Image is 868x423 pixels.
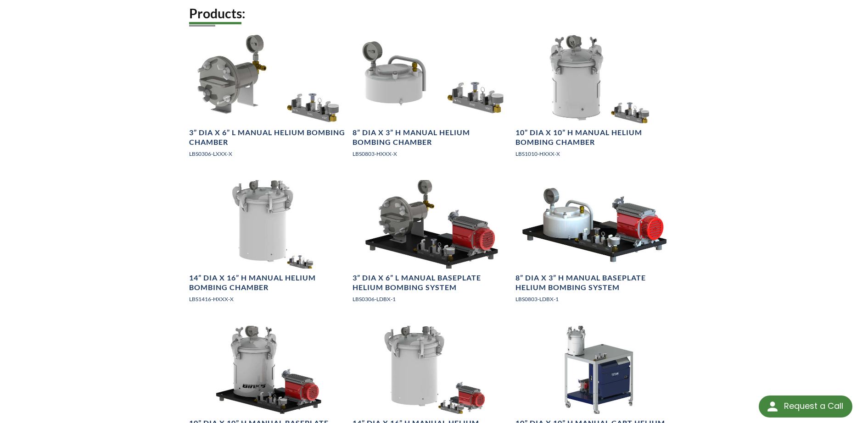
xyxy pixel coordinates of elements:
p: LBS0803-LDBX-1 [515,295,673,303]
p: LBS0803-HXXX-X [353,149,510,158]
h4: 8” DIA x 3” H Manual Baseplate Helium Bombing System [515,273,673,292]
p: LBS0306-LXXX-X [189,149,347,158]
a: 10" x 10" Bombing Chamber10” DIA x 10” H Manual Helium Bombing ChamberLBS1010-HXXX-X [515,35,673,165]
a: 8" x 3" Bombing Chamber8” DIA x 3” H Manual Helium Bombing ChamberLBS0803-HXXX-X [353,35,510,165]
h4: 14” DIA x 16” H Manual Helium Bombing Chamber [189,273,347,292]
p: LBS1416-HXXX-X [189,295,347,303]
h4: 3” DIA x 6” L Manual Baseplate Helium Bombing System [353,273,510,292]
p: LBS0306-LDBX-1 [353,295,510,303]
h4: 3” DIA x 6” L Manual Helium Bombing Chamber [189,128,347,147]
h4: 10” DIA x 10” H Manual Helium Bombing Chamber [515,128,673,147]
a: 3" x 6" Bombing Chamber with Evac Valve3” DIA x 6” L Manual Helium Bombing ChamberLBS0306-LXXX-X [189,35,347,165]
a: 3" x 6" Bombing system on baseplate3” DIA x 6” L Manual Baseplate Helium Bombing SystemLBS0306-LD... [353,180,510,311]
h4: 8” DIA x 3” H Manual Helium Bombing Chamber [353,128,510,147]
img: round button [765,399,780,414]
h2: Products: [189,5,679,22]
div: Request a Call [759,396,852,418]
p: LBS1010-HXXX-X [515,149,673,158]
div: Request a Call [784,396,843,417]
a: 14" x 16" Bombing Chamber14” DIA x 16” H Manual Helium Bombing ChamberLBS1416-HXXX-X [189,180,347,311]
a: 8" x 3" bombing system on base plate8” DIA x 3” H Manual Baseplate Helium Bombing SystemLBS0803-L... [515,180,673,311]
